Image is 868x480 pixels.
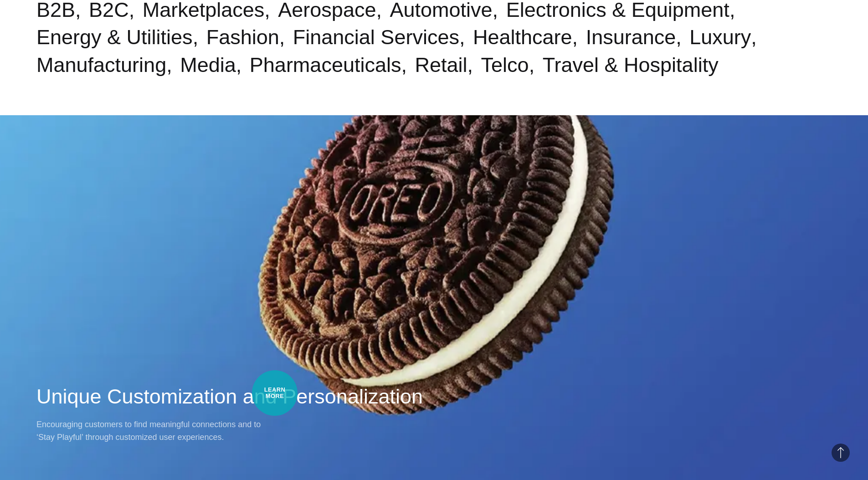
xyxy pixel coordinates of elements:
a: Media [180,53,236,77]
a: Fashion [206,26,279,49]
p: Encouraging customers to find meaningful connections and to ‘Stay Playful’ through customized use... [36,418,264,444]
button: Back to Top [832,444,850,462]
h2: Unique Customization and Personalization [36,383,832,410]
a: Energy & Utilities [36,26,193,49]
a: Manufacturing [36,53,166,77]
a: Travel & Hospitality [543,53,719,77]
a: Pharmaceuticals [250,53,401,77]
a: Luxury [689,26,751,49]
a: Retail [415,53,467,77]
a: Financial Services [293,26,459,49]
a: Healthcare [473,26,572,49]
a: Insurance [586,26,676,49]
a: Telco [481,53,529,77]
